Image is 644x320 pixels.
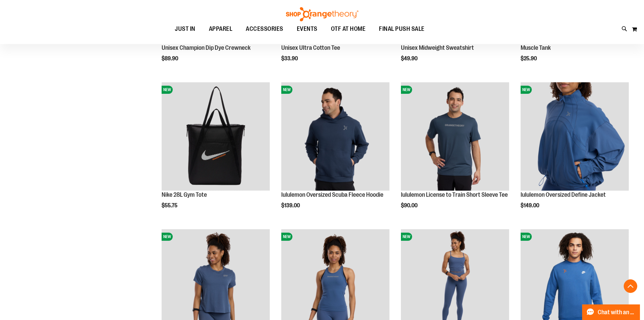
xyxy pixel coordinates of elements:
span: $139.00 [281,202,301,209]
button: Back To Top [624,279,637,293]
span: NEW [281,86,292,94]
span: NEW [521,233,532,241]
a: lululemon License to Train Short Sleeve TeeNEW [401,82,509,192]
a: Unisex Champion Dip Dye Crewneck [162,44,251,51]
img: Nike 28L Gym Tote [162,82,270,191]
span: ACCESSORIES [246,21,283,37]
span: $25.90 [521,56,538,62]
a: lululemon Oversized Scuba Fleece Hoodie [281,191,383,198]
a: Unisex Ultra Cotton Tee [281,44,340,51]
span: NEW [281,233,292,241]
span: FINAL PUSH SALE [379,21,425,37]
span: Chat with an Expert [598,309,636,316]
span: $89.90 [162,56,179,62]
img: lululemon License to Train Short Sleeve Tee [401,82,509,191]
span: NEW [401,233,412,241]
a: Nike 28L Gym Tote [162,191,207,198]
span: $49.90 [401,56,419,62]
a: Muscle Tank [521,44,551,51]
a: lululemon Oversized Define Jacket [521,191,606,198]
span: $55.75 [162,202,178,209]
span: OTF AT HOME [331,21,366,37]
span: NEW [162,86,173,94]
span: $33.90 [281,56,299,62]
span: $149.00 [521,202,540,209]
span: JUST IN [175,21,195,37]
span: APPAREL [209,21,233,37]
a: Unisex Midweight Sweatshirt [401,44,474,51]
a: lululemon License to Train Short Sleeve Tee [401,191,508,198]
a: Nike 28L Gym ToteNEW [162,82,270,192]
a: lululemon Oversized Define JacketNEW [521,82,629,192]
span: $90.00 [401,202,419,209]
button: Chat with an Expert [582,304,640,320]
a: lululemon Oversized Scuba Fleece HoodieNEW [281,82,389,192]
img: Shop Orangetheory [285,7,359,21]
div: product [517,79,632,226]
div: product [278,79,393,226]
img: lululemon Oversized Scuba Fleece Hoodie [281,82,389,191]
img: lululemon Oversized Define Jacket [521,82,629,191]
span: EVENTS [297,21,317,37]
span: NEW [162,233,173,241]
div: product [398,79,512,226]
span: NEW [401,86,412,94]
span: NEW [521,86,532,94]
div: product [158,79,273,226]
